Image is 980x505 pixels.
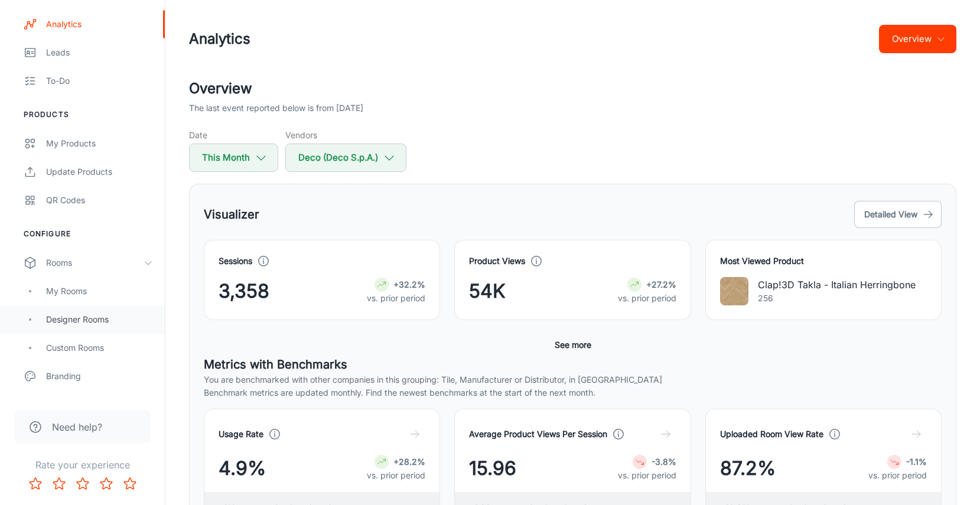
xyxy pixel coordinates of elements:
[720,454,776,483] span: 87.2%
[46,74,153,87] div: To-do
[393,457,425,467] strong: +28.2%
[393,279,425,289] strong: +32.2%
[879,25,956,53] button: Overview
[189,28,250,50] h1: Analytics
[219,454,266,483] span: 4.9%
[9,458,155,472] p: Rate your experience
[646,279,676,289] strong: +27.2%
[24,472,47,496] button: Rate 1 star
[71,472,95,496] button: Rate 3 star
[204,373,942,386] p: You are benchmarked with other companies in this grouping: Tile, Manufacturer or Distributor, in ...
[854,201,942,228] button: Detailed View
[758,278,916,292] p: Clap!3D Takla - Italian Herringbone
[47,472,71,496] button: Rate 2 star
[189,144,278,172] button: This Month
[46,165,153,178] div: Update Products
[469,277,506,305] span: 54K
[46,256,144,269] div: Rooms
[720,277,748,305] img: Clap!3D Takla - Italian Herringbone
[618,292,676,305] p: vs. prior period
[219,277,269,305] span: 3,358
[469,454,516,483] span: 15.96
[285,129,406,141] h5: Vendors
[46,370,153,383] div: Branding
[219,255,252,268] h4: Sessions
[52,420,102,434] span: Need help?
[189,129,278,141] h5: Date
[652,457,676,467] strong: -3.8%
[367,469,425,482] p: vs. prior period
[367,292,425,305] p: vs. prior period
[189,78,956,99] h2: Overview
[720,428,823,441] h4: Uploaded Room View Rate
[906,457,927,467] strong: -1.1%
[469,255,525,268] h4: Product Views
[95,472,118,496] button: Rate 4 star
[46,313,153,326] div: Designer Rooms
[285,144,406,172] button: Deco (Deco S.p.A.)
[46,285,153,298] div: My Rooms
[46,46,153,59] div: Leads
[758,292,916,305] p: 256
[46,194,153,207] div: QR Codes
[219,428,263,441] h4: Usage Rate
[46,18,153,31] div: Analytics
[469,428,607,441] h4: Average Product Views Per Session
[618,469,676,482] p: vs. prior period
[189,102,363,115] p: The last event reported below is from [DATE]
[46,341,153,354] div: Custom Rooms
[46,137,153,150] div: My Products
[868,469,927,482] p: vs. prior period
[118,472,142,496] button: Rate 5 star
[550,334,596,356] button: See more
[720,255,927,268] h4: Most Viewed Product
[204,206,259,223] h5: Visualizer
[204,386,942,399] p: Benchmark metrics are updated monthly. Find the newest benchmarks at the start of the next month.
[204,356,942,373] h5: Metrics with Benchmarks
